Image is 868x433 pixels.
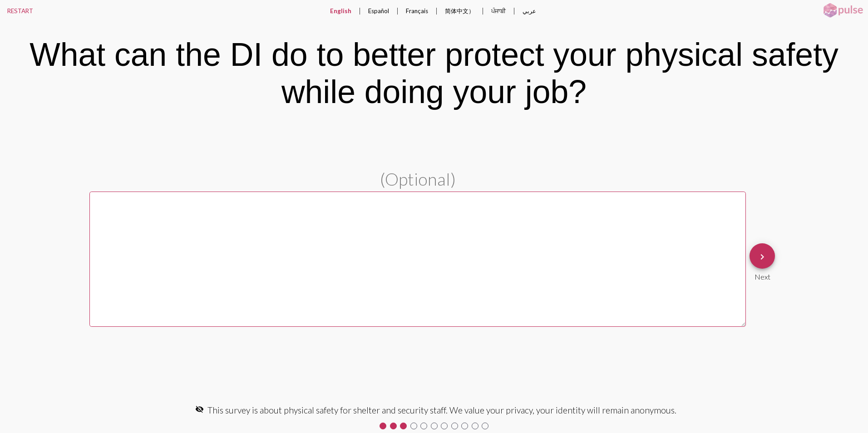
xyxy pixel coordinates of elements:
mat-icon: visibility_off [195,405,204,413]
div: Next [750,269,775,281]
span: This survey is about physical safety for shelter and security staff. We value your privacy, your ... [207,405,676,415]
img: pulsehorizontalsmall.png [820,2,866,19]
span: (Optional) [380,168,456,189]
mat-icon: keyboard_arrow_right [757,251,768,262]
div: What can the DI do to better protect your physical safety while doing your job? [13,36,855,110]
